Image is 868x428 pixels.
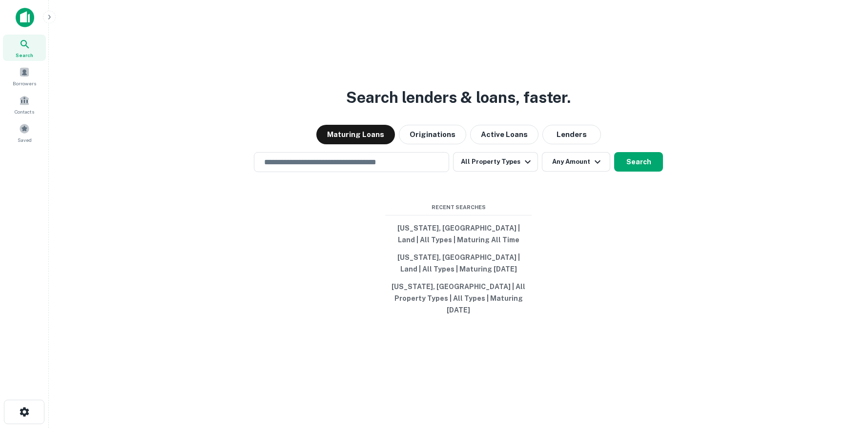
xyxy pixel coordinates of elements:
button: Any Amount [542,152,610,172]
a: Saved [3,119,46,146]
img: capitalize-icon.png [16,8,34,27]
a: Borrowers [3,63,46,89]
a: Contacts [3,91,46,117]
span: Borrowers [13,79,36,87]
h3: Search lenders & loans, faster. [346,86,571,109]
span: Saved [18,136,32,144]
button: [US_STATE], [GEOGRAPHIC_DATA] | Land | All Types | Maturing All Time [385,219,532,249]
iframe: Chat Widget [819,350,868,397]
button: Search [614,152,663,172]
button: Originations [399,125,466,144]
span: Search [16,51,33,59]
button: Lenders [542,125,601,144]
button: Maturing Loans [316,125,395,144]
span: Recent Searches [385,203,532,212]
span: Contacts [15,108,34,116]
button: [US_STATE], [GEOGRAPHIC_DATA] | All Property Types | All Types | Maturing [DATE] [385,278,532,319]
a: Search [3,35,46,61]
button: Active Loans [470,125,538,144]
button: All Property Types [453,152,538,172]
button: [US_STATE], [GEOGRAPHIC_DATA] | Land | All Types | Maturing [DATE] [385,249,532,278]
